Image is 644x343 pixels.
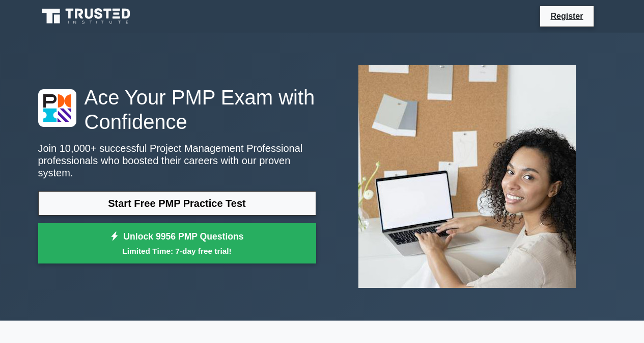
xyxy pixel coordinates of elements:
p: Join 10,000+ successful Project Management Professional professionals who boosted their careers w... [38,142,316,179]
a: Start Free PMP Practice Test [38,191,316,216]
h1: Ace Your PMP Exam with Confidence [38,85,316,134]
a: Register [544,10,589,22]
small: Limited Time: 7-day free trial! [51,245,303,257]
a: Unlock 9956 PMP QuestionsLimited Time: 7-day free trial! [38,223,316,264]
